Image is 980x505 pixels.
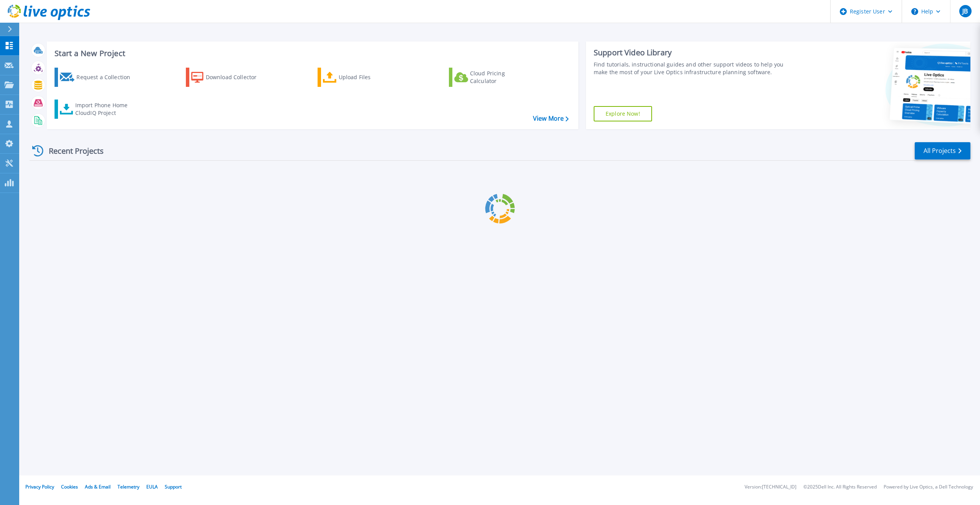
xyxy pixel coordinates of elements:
[118,483,139,490] a: Telemetry
[915,142,970,159] a: All Projects
[470,70,531,85] div: Cloud Pricing Calculator
[85,483,111,490] a: Ads & Email
[76,70,138,85] div: Request a Collection
[165,483,182,490] a: Support
[594,106,652,121] a: Explore Now!
[884,485,973,490] li: Powered by Live Optics, a Dell Technology
[449,68,535,87] a: Cloud Pricing Calculator
[206,70,267,85] div: Download Collector
[594,61,792,76] div: Find tutorials, instructional guides and other support videos to help you make the most of your L...
[339,70,400,85] div: Upload Files
[55,49,568,58] h3: Start a New Project
[186,68,271,87] a: Download Collector
[803,485,877,490] li: © 2025 Dell Inc. All Rights Reserved
[962,8,968,14] span: JB
[533,115,569,122] a: View More
[146,483,158,490] a: EULA
[75,101,135,117] div: Import Phone Home CloudIQ Project
[318,68,403,87] a: Upload Files
[745,485,796,490] li: Version: [TECHNICAL_ID]
[30,141,114,160] div: Recent Projects
[55,68,140,87] a: Request a Collection
[594,48,792,58] div: Support Video Library
[61,483,78,490] a: Cookies
[25,483,54,490] a: Privacy Policy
